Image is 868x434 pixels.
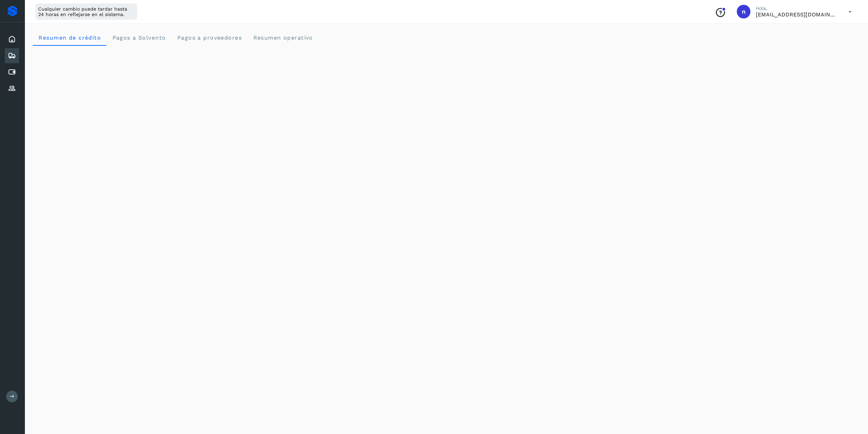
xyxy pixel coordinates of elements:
span: Resumen de crédito [38,34,101,41]
p: Hola, [756,5,838,11]
div: Inicio [5,32,19,47]
span: Pagos a Solvento [112,34,166,41]
div: Cuentas por pagar [5,65,19,80]
p: niagara+prod@solvento.mx [756,11,838,18]
span: Resumen operativo [253,34,313,41]
div: Embarques [5,48,19,63]
span: Pagos a proveedores [177,34,242,41]
div: Cualquier cambio puede tardar hasta 24 horas en reflejarse en el sistema. [35,3,137,20]
div: Proveedores [5,81,19,96]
